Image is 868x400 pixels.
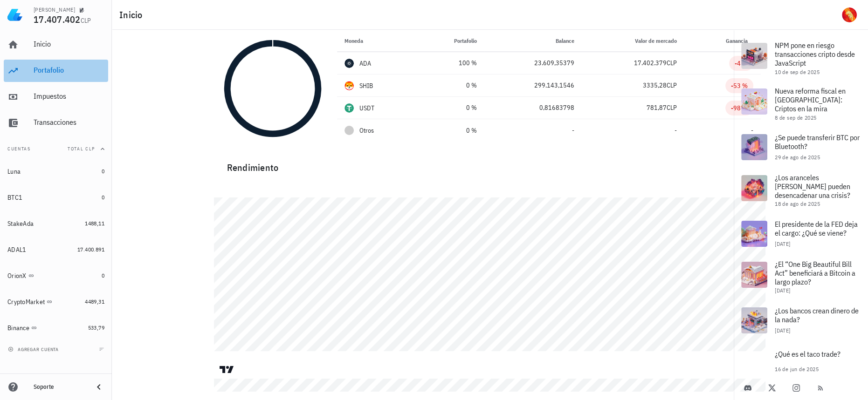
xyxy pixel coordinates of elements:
[7,168,21,176] div: Luna
[417,30,484,52] th: Portafolio
[4,212,108,235] a: StakeAda 1488,11
[734,341,868,382] a: ¿Qué es el taco trade? 16 de jun de 2025
[775,68,820,75] span: 10 de sep de 2025
[492,81,574,90] div: 299.143,1546
[4,264,108,287] a: OrionX 0
[359,81,373,90] div: SHIB
[734,81,868,127] a: Nueva reforma fiscal en [GEOGRAPHIC_DATA]: Criptos en la mira 8 de sep de 2025
[220,153,761,175] div: Rendimiento
[7,220,34,228] div: StakeAda
[775,173,850,200] span: ¿Los aranceles [PERSON_NAME] pueden desencadenar una crisis?
[102,168,104,175] span: 0
[492,103,574,113] div: 0,81683798
[344,103,354,113] div: USDT-icon
[34,66,104,75] div: Portafolio
[7,194,22,202] div: BTC1
[425,103,477,113] div: 0 %
[4,186,108,209] a: BTC1 0
[667,103,677,112] span: CLP
[4,60,108,82] a: Portafolio
[731,103,748,113] div: -98 %
[775,200,820,207] span: 18 de ago de 2025
[77,246,104,253] span: 17.400.891
[81,16,91,25] span: CLP
[775,133,860,151] span: ¿Se puede transferir BTC por Bluetooth?
[7,298,45,306] div: CryptoMarket
[734,168,868,213] a: ¿Los aranceles [PERSON_NAME] pueden desencadenar una crisis? 18 de ago de 2025
[4,86,108,108] a: Impuestos
[775,114,816,121] span: 8 de sep de 2025
[734,300,868,341] a: ¿Los bancos crean dinero de la nada? [DATE]
[359,103,375,113] div: USDT
[119,7,146,22] h1: Inicio
[734,35,868,81] a: NPM pone en riesgo transacciones cripto desde JavaScript 10 de sep de 2025
[775,154,820,161] span: 29 de ago de 2025
[219,365,235,374] a: Charting by TradingView
[775,219,858,237] span: El presidente de la FED deja el cargo: ¿Qué se viene?
[85,298,104,305] span: 4489,31
[842,7,857,22] div: avatar
[68,146,95,152] span: Total CLP
[492,58,574,68] div: 23.609,35379
[775,287,790,294] span: [DATE]
[425,58,477,68] div: 100 %
[775,366,819,373] span: 16 de jun de 2025
[734,254,868,300] a: ¿El “One Big Beautiful Bill Act” beneficiará a Bitcoin a largo plazo? [DATE]
[34,40,104,48] div: Inicio
[572,126,574,135] span: -
[4,160,108,183] a: Luna 0
[731,81,748,90] div: -53 %
[647,103,667,112] span: 781,87
[4,138,108,160] button: CuentasTotal CLP
[667,59,677,67] span: CLP
[344,59,354,68] div: ADA-icon
[34,92,104,101] div: Impuestos
[85,220,104,227] span: 1488,11
[4,34,108,56] a: Inicio
[643,81,667,89] span: 3335,28
[675,126,677,135] span: -
[34,383,86,391] div: Soporte
[34,6,75,14] div: [PERSON_NAME]
[726,37,753,44] span: Ganancia
[734,213,868,254] a: El presidente de la FED deja el cargo: ¿Qué se viene? [DATE]
[775,41,855,68] span: NPM pone en riesgo transacciones cripto desde JavaScript
[4,112,108,134] a: Transacciones
[344,81,354,90] div: SHIB-icon
[484,30,582,52] th: Balance
[425,81,477,90] div: 0 %
[4,291,108,313] a: CryptoMarket 4489,31
[359,59,372,68] div: ADA
[7,272,27,280] div: OrionX
[102,194,104,201] span: 0
[775,240,790,247] span: [DATE]
[775,349,840,359] span: ¿Qué es el taco trade?
[775,327,790,334] span: [DATE]
[4,238,108,261] a: ADAL1 17.400.891
[34,13,81,26] span: 17.407.402
[7,7,22,22] img: LedgiFi
[7,246,26,254] div: ADAL1
[6,345,63,354] button: agregar cuenta
[102,272,104,279] span: 0
[7,324,29,332] div: Binance
[775,86,846,113] span: Nueva reforma fiscal en [GEOGRAPHIC_DATA]: Criptos en la mira
[10,346,59,353] span: agregar cuenta
[734,127,868,168] a: ¿Se puede transferir BTC por Bluetooth? 29 de ago de 2025
[775,306,859,324] span: ¿Los bancos crean dinero de la nada?
[425,126,477,136] div: 0 %
[337,30,417,52] th: Moneda
[775,259,855,286] span: ¿El “One Big Beautiful Bill Act” beneficiará a Bitcoin a largo plazo?
[359,126,374,136] span: Otros
[4,317,108,339] a: Binance 533,79
[582,30,684,52] th: Valor de mercado
[88,324,104,331] span: 533,79
[634,59,667,67] span: 17.402.379
[667,81,677,89] span: CLP
[34,118,104,127] div: Transacciones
